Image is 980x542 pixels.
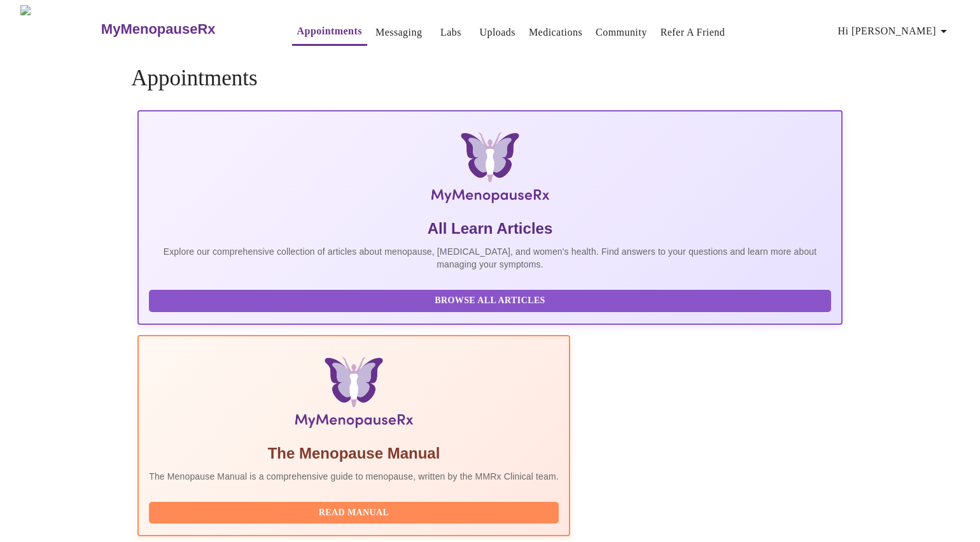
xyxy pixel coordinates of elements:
a: Labs [440,24,461,41]
a: Browse All Articles [149,294,834,305]
a: Uploads [479,24,515,41]
button: Community [591,20,652,45]
button: Messaging [370,20,427,45]
img: MyMenopauseRx Logo [255,132,725,208]
img: MyMenopauseRx Logo [20,5,99,53]
a: Read Manual [149,506,562,517]
button: Medications [524,20,587,45]
a: Appointments [297,22,362,40]
button: Read Manual [149,502,559,524]
span: Browse All Articles [162,293,818,309]
h4: Appointments [131,66,849,91]
p: Explore our comprehensive collection of articles about menopause, [MEDICAL_DATA], and women's hea... [149,245,831,271]
a: MyMenopauseRx [99,7,266,52]
h5: The Menopause Manual [149,443,559,464]
span: Hi [PERSON_NAME] [838,22,951,40]
img: Menopause Manual [214,357,493,433]
button: Hi [PERSON_NAME] [833,18,956,44]
a: Community [596,24,647,41]
a: Medications [529,24,582,41]
button: Refer a Friend [655,20,731,45]
button: Uploads [474,20,521,45]
button: Labs [430,20,471,45]
span: Read Manual [162,505,546,521]
button: Appointments [292,18,367,46]
button: Browse All Articles [149,290,831,312]
p: The Menopause Manual is a comprehensive guide to menopause, written by the MMRx Clinical team. [149,470,559,483]
a: Refer a Friend [661,24,725,41]
h5: All Learn Articles [149,218,831,239]
h3: MyMenopauseRx [101,21,216,38]
a: Messaging [375,24,422,41]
